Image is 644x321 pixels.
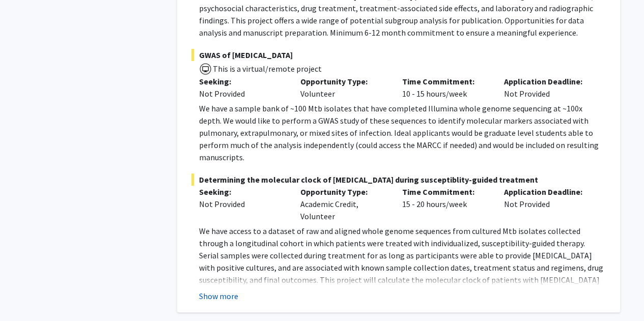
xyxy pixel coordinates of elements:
div: Academic Credit, Volunteer [293,186,395,222]
span: Determining the molecular clock of [MEDICAL_DATA] during susceptiblity-guided treatment [191,173,606,186]
div: Not Provided [199,198,286,210]
span: This is a virtual/remote project [212,64,322,74]
div: Not Provided [199,87,286,100]
div: Not Provided [496,186,598,222]
p: Seeking: [199,186,286,198]
div: Volunteer [293,75,395,100]
p: Application Deadline: [504,75,591,87]
p: Application Deadline: [504,186,591,198]
p: Opportunity Type: [300,75,387,87]
p: We have a sample bank of ~100 Mtb isolates that have completed Illumina whole genome sequencing a... [199,102,606,163]
p: Opportunity Type: [300,186,387,198]
p: Time Commitment: [402,186,489,198]
div: Not Provided [496,75,598,100]
p: Time Commitment: [402,75,489,87]
span: GWAS of [MEDICAL_DATA] [191,49,606,61]
div: 10 - 15 hours/week [395,75,496,100]
button: Show more [199,290,238,302]
p: Seeking: [199,75,286,87]
div: 15 - 20 hours/week [395,186,496,222]
iframe: Chat [8,275,43,313]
